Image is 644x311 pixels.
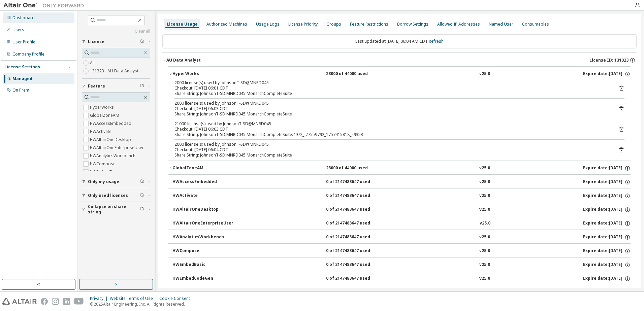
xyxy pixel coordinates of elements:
[479,207,490,213] div: v25.0
[74,298,84,305] img: youtube.svg
[172,257,631,272] button: HWEmbedBasic0 of 2147483647 usedv25.0Expire date:[DATE]
[326,276,387,282] div: 0 of 2147483647 used
[288,22,318,27] div: License Priority
[326,22,341,27] div: Groups
[326,193,387,199] div: 0 of 2147483647 used
[326,220,387,227] div: 0 of 2147483647 used
[140,39,144,44] span: Clear filter
[437,22,480,27] div: Allowed IP Addresses
[88,83,105,89] span: Feature
[583,71,631,77] div: Expire date: [DATE]
[88,39,104,44] span: License
[479,193,490,199] div: v25.0
[2,298,37,305] img: altair_logo.svg
[82,202,150,217] button: Collapse on share string
[326,248,387,254] div: 0 of 2147483647 used
[397,22,428,27] div: Borrow Settings
[12,39,35,45] div: User Profile
[174,147,608,152] div: Checkout: [DATE] 06:04 CDT
[140,207,144,212] span: Clear filter
[12,15,35,21] div: Dashboard
[90,168,122,176] label: HWEmbedBasic
[162,34,637,48] div: Last updated at: [DATE] 06:04 AM CDT
[90,59,96,67] label: All
[583,276,631,282] div: Expire date: [DATE]
[140,193,144,198] span: Clear filter
[583,248,631,254] div: Expire date: [DATE]
[90,128,113,136] label: HWActivate
[174,85,608,91] div: Checkout: [DATE] 06:01 CDT
[172,193,233,199] div: HWActivate
[90,301,194,307] p: © 2025 Altair Engineering, Inc. All Rights Reserved.
[3,2,88,9] img: Altair One
[12,76,32,81] div: Managed
[90,160,117,168] label: HWCompose
[12,88,29,93] div: On Prem
[90,152,137,160] label: HWAnalyticsWorkbench
[88,179,119,184] span: Only my usage
[168,67,631,81] button: HyperWorks23000 of 44000 usedv25.0Expire date:[DATE]
[90,111,121,119] label: GlobalZoneAM
[172,71,233,77] div: HyperWorks
[589,58,629,63] span: License ID: 131323
[172,276,233,282] div: HWEmbedCodeGen
[140,179,144,184] span: Clear filter
[82,79,150,94] button: Feature
[480,220,490,227] div: v25.0
[90,119,133,128] label: HWAccessEmbedded
[583,165,631,171] div: Expire date: [DATE]
[174,106,608,111] div: Checkout: [DATE] 06:03 CDT
[172,188,631,203] button: HWActivate0 of 2147483647 usedv25.0Expire date:[DATE]
[174,132,608,137] div: Share String: JohnsonT-SD:MNRD045:MonarchCompleteSuite:4972_-77559792_1757415818_29353
[90,296,110,301] div: Privacy
[172,207,233,213] div: HWAltairOneDesktop
[172,285,631,300] button: HWEmbedSimulation0 of 2147483647 usedv25.0Expire date:[DATE]
[326,179,387,185] div: 0 of 2147483647 used
[479,234,490,240] div: v25.0
[350,22,388,27] div: Feature Restrictions
[172,202,631,217] button: HWAltairOneDesktop0 of 2147483647 usedv25.0Expire date:[DATE]
[4,64,40,70] div: License Settings
[583,262,631,268] div: Expire date: [DATE]
[479,179,490,185] div: v25.0
[63,298,70,305] img: linkedin.svg
[172,216,631,231] button: HWAltairOneEnterpriseUser0 of 2147483647 usedv25.0Expire date:[DATE]
[12,51,44,57] div: Company Profile
[174,152,608,158] div: Share String: JohnsonT-SD:MNRD045:MonarchCompleteSuite
[166,58,201,63] div: AU Data Analyst
[326,207,387,213] div: 0 of 2147483647 used
[172,220,233,227] div: HWAltairOneEnterpriseUser
[162,53,637,68] button: AU Data AnalystLicense ID: 131323
[82,29,150,34] a: Clear all
[583,193,631,199] div: Expire date: [DATE]
[256,22,280,27] div: Usage Logs
[172,165,233,171] div: GlobalZoneAM
[172,271,631,286] button: HWEmbedCodeGen0 of 2147483647 usedv25.0Expire date:[DATE]
[326,234,387,240] div: 0 of 2147483647 used
[583,207,631,213] div: Expire date: [DATE]
[82,34,150,49] button: License
[479,165,490,171] div: v25.0
[90,103,115,111] label: HyperWorks
[172,234,233,240] div: HWAnalyticsWorkbench
[82,174,150,189] button: Only my usage
[326,71,387,77] div: 23000 of 44000 used
[90,136,132,144] label: HWAltairOneDesktop
[583,220,631,227] div: Expire date: [DATE]
[583,179,631,185] div: Expire date: [DATE]
[110,296,159,301] div: Website Terms of Use
[489,22,513,27] div: Named User
[88,193,128,198] span: Only used licenses
[479,248,490,254] div: v25.0
[479,262,490,268] div: v25.0
[167,22,198,27] div: License Usage
[479,276,490,282] div: v25.0
[174,121,608,127] div: 21000 license(s) used by JohnsonT-SD@MNRD045
[168,161,631,176] button: GlobalZoneAM23000 of 44000 usedv25.0Expire date:[DATE]
[174,91,608,96] div: Share String: JohnsonT-SD:MNRD045:MonarchCompleteSuite
[206,22,247,27] div: Authorized Machines
[479,71,490,77] div: v25.0
[52,298,59,305] img: instagram.svg
[172,230,631,245] button: HWAnalyticsWorkbench0 of 2147483647 usedv25.0Expire date:[DATE]
[88,204,140,215] span: Collapse on share string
